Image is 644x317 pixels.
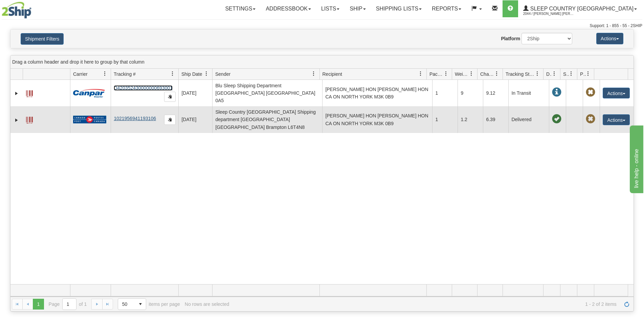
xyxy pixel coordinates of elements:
[73,71,88,77] span: Carrier
[220,0,261,17] a: Settings
[114,85,173,91] a: D420352430000000693001
[565,68,577,80] a: Shipment Issues filter column settings
[371,0,427,17] a: Shipping lists
[603,114,630,125] button: Actions
[118,298,146,310] span: Page sizes drop down
[440,68,452,80] a: Packages filter column settings
[508,80,549,106] td: In Transit
[552,88,561,97] span: In Transit
[10,55,634,69] div: grid grouping header
[621,299,632,310] a: Refresh
[491,68,503,80] a: Charge filter column settings
[563,71,569,77] span: Shipment Issues
[167,68,178,80] a: Tracking # filter column settings
[316,0,345,17] a: Lists
[603,88,630,98] button: Actions
[181,71,202,77] span: Ship Date
[178,80,212,106] td: [DATE]
[49,298,87,310] span: Page of 1
[628,124,643,193] iframe: chat widget
[529,6,634,12] span: Sleep Country [GEOGRAPHIC_DATA]
[2,2,31,19] img: logo2044.jpg
[427,0,466,17] a: Reports
[532,68,543,80] a: Tracking Status filter column settings
[26,114,33,124] a: Label
[212,80,322,106] td: Blu Sleep Shipping Department [GEOGRAPHIC_DATA] [GEOGRAPHIC_DATA] 0A5
[212,106,322,133] td: Sleep Country [GEOGRAPHIC_DATA] Shipping department [GEOGRAPHIC_DATA] [GEOGRAPHIC_DATA] Brampton ...
[596,33,623,44] button: Actions
[518,0,642,17] a: Sleep Country [GEOGRAPHIC_DATA] 2044 / [PERSON_NAME] [PERSON_NAME]
[345,0,371,17] a: Ship
[164,92,176,102] button: Copy to clipboard
[483,106,508,133] td: 6.39
[33,299,44,310] span: Page 1
[73,115,106,124] img: 20 - Canada Post
[215,71,230,77] span: Sender
[308,68,319,80] a: Sender filter column settings
[5,4,63,12] div: live help - online
[480,71,494,77] span: Charge
[580,71,586,77] span: Pickup Status
[458,80,483,106] td: 9
[546,71,552,77] span: Delivery Status
[164,115,176,125] button: Copy to clipboard
[506,71,535,77] span: Tracking Status
[135,299,146,310] span: select
[73,89,105,97] img: 14 - Canpar
[13,117,20,123] a: Expand
[178,106,212,133] td: [DATE]
[432,80,458,106] td: 1
[501,35,520,42] label: Platform
[508,106,549,133] td: Delivered
[432,106,458,133] td: 1
[261,0,316,17] a: Addressbook
[429,71,444,77] span: Packages
[549,68,560,80] a: Delivery Status filter column settings
[114,71,136,77] span: Tracking #
[523,10,574,17] span: 2044 / [PERSON_NAME] [PERSON_NAME]
[201,68,212,80] a: Ship Date filter column settings
[99,68,111,80] a: Carrier filter column settings
[552,114,561,124] span: On time
[234,301,617,307] span: 1 - 2 of 2 items
[483,80,508,106] td: 9.12
[63,299,76,310] input: Page 1
[26,87,33,98] a: Label
[466,68,477,80] a: Weight filter column settings
[21,33,64,45] button: Shipment Filters
[458,106,483,133] td: 1.2
[586,88,595,97] span: Pickup Not Assigned
[415,68,426,80] a: Recipient filter column settings
[185,301,229,307] div: No rows are selected
[13,90,20,97] a: Expand
[322,106,432,133] td: [PERSON_NAME] HON [PERSON_NAME] HON CA ON NORTH YORK M3K 0B9
[455,71,469,77] span: Weight
[322,80,432,106] td: [PERSON_NAME] HON [PERSON_NAME] HON CA ON NORTH YORK M3K 0B9
[2,23,642,29] div: Support: 1 - 855 - 55 - 2SHIP
[582,68,594,80] a: Pickup Status filter column settings
[122,301,131,308] span: 50
[114,116,156,121] a: 1021956941193106
[118,298,180,310] span: items per page
[586,114,595,124] span: Pickup Not Assigned
[323,71,342,77] span: Recipient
